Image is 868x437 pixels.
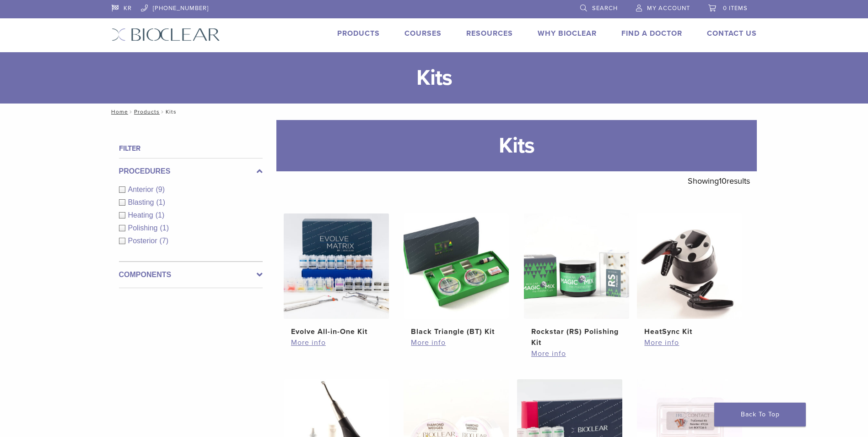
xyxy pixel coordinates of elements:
[524,213,629,319] img: Rockstar (RS) Polishing Kit
[160,237,169,245] span: (7)
[411,337,501,348] a: More info
[128,198,156,206] span: Blasting
[531,326,622,348] h2: Rockstar (RS) Polishing Kit
[291,326,382,337] h2: Evolve All-in-One Kit
[160,109,166,114] span: /
[411,326,501,337] h2: Black Triangle (BT) Kit
[688,171,750,191] p: Showing results
[119,269,263,280] label: Components
[112,28,220,41] img: Bioclear
[128,109,134,114] span: /
[647,5,690,12] span: My Account
[644,337,735,348] a: More info
[284,213,389,319] img: Evolve All-in-One Kit
[128,186,156,193] span: Anterior
[156,211,165,219] span: (1)
[403,213,510,337] a: Black Triangle (BT) KitBlack Triangle (BT) Kit
[337,29,380,38] a: Products
[156,186,165,193] span: (9)
[283,213,390,337] a: Evolve All-in-One KitEvolve All-in-One Kit
[592,5,618,12] span: Search
[531,348,622,359] a: More info
[637,213,742,319] img: HeatSync Kit
[621,29,682,38] a: Find A Doctor
[466,29,513,38] a: Resources
[723,5,748,12] span: 0 items
[128,211,156,219] span: Heating
[156,198,165,206] span: (1)
[636,213,743,337] a: HeatSync KitHeatSync Kit
[119,143,263,154] h4: Filter
[276,120,757,171] h1: Kits
[644,326,735,337] h2: HeatSync Kit
[538,29,597,38] a: Why Bioclear
[707,29,757,38] a: Contact Us
[160,224,169,232] span: (1)
[523,213,630,348] a: Rockstar (RS) Polishing KitRockstar (RS) Polishing Kit
[719,176,727,186] span: 10
[128,237,160,245] span: Posterior
[404,29,442,38] a: Courses
[119,166,263,177] label: Procedures
[134,109,160,115] a: Products
[404,213,509,319] img: Black Triangle (BT) Kit
[291,337,382,348] a: More info
[128,224,160,232] span: Polishing
[108,109,128,115] a: Home
[105,104,764,120] nav: Kits
[714,403,806,426] a: Back To Top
